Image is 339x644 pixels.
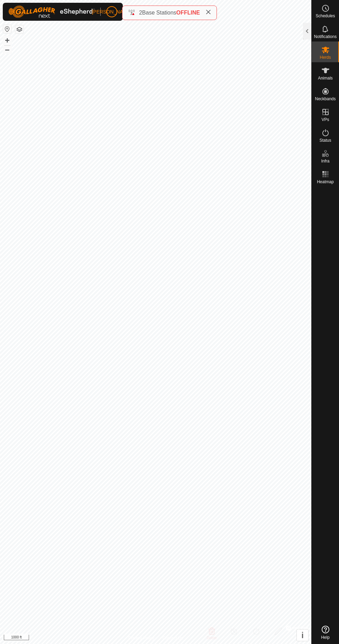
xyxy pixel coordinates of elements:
button: + [3,36,11,45]
span: Notifications [314,35,337,39]
span: Base Stations [142,10,176,16]
a: Contact Us [163,635,183,641]
span: OFFLINE [176,10,200,16]
span: Heatmap [317,180,334,184]
a: Privacy Policy [128,635,154,641]
span: VPs [321,118,329,122]
span: [PERSON_NAME] [92,8,131,16]
button: Map Layers [15,25,24,34]
span: i [301,631,304,640]
button: Reset Map [3,25,11,33]
span: Help [321,635,330,640]
span: Schedules [315,14,335,18]
span: 2 [139,10,142,16]
a: Help [312,623,339,642]
span: Herds [320,55,331,59]
button: – [3,45,11,54]
span: Animals [318,76,333,80]
span: Infra [321,159,329,163]
span: Neckbands [315,97,336,101]
img: Gallagher Logo [8,6,95,18]
button: i [297,629,308,641]
span: Status [319,138,331,142]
